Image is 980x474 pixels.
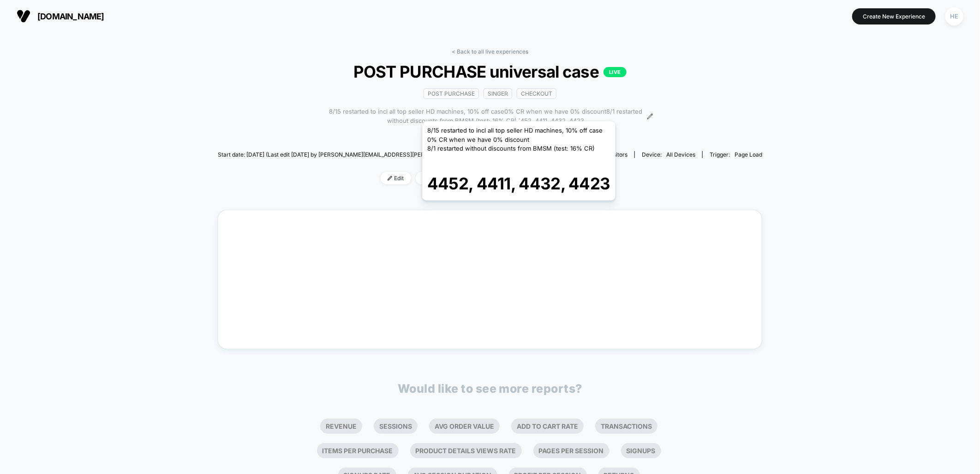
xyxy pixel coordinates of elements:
span: Post Purchase [424,88,479,99]
div: Audience: [570,151,627,158]
img: Visually logo [17,9,30,23]
span: Start date: [DATE] (Last edit [DATE] by [PERSON_NAME][EMAIL_ADDRESS][PERSON_NAME][DOMAIN_NAME]) [218,151,503,158]
button: [DOMAIN_NAME] [14,9,107,24]
span: other [541,151,556,158]
img: rebalance [464,176,468,181]
li: Transactions [595,419,657,434]
div: Pages: [519,151,556,158]
span: all devices [666,151,695,158]
li: Add To Cart Rate [511,419,584,434]
span: Singer [484,88,512,99]
img: end [423,176,427,181]
span: Page Load [735,151,762,158]
span: Device: [634,151,702,158]
p: Would like to see more reports? [398,382,582,395]
li: Avg Order Value [429,419,500,434]
li: Product Details Views Rate [410,443,522,458]
li: Items Per Purchase [317,443,399,458]
div: HE [945,7,963,25]
li: Sessions [374,419,418,434]
span: All Visitors [600,151,627,158]
a: < Back to all live experiences [452,48,528,55]
button: Create New Experience [852,8,936,24]
span: Allocation: 100% [457,172,520,184]
img: end [590,177,593,179]
div: Trigger: [710,151,762,158]
span: Pause [416,172,453,184]
li: Signups [621,443,661,458]
p: LIVE [604,67,627,77]
li: Pages Per Session [533,443,610,458]
img: edit [388,176,392,181]
span: Edit [381,172,411,184]
img: calendar [532,176,537,181]
span: [DOMAIN_NAME] [37,12,104,21]
button: HE [943,7,966,26]
span: 8/15 restarted to incl all top seller HD machines, 10% off case0% CR when we have 0% discount8/1 ... [327,107,645,125]
span: checkout [517,88,556,99]
li: Revenue [320,419,362,434]
span: POST PURCHASE universal case [245,62,735,81]
span: [DATE] - [DATE] [525,172,600,184]
span: + Add Images [470,132,510,140]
